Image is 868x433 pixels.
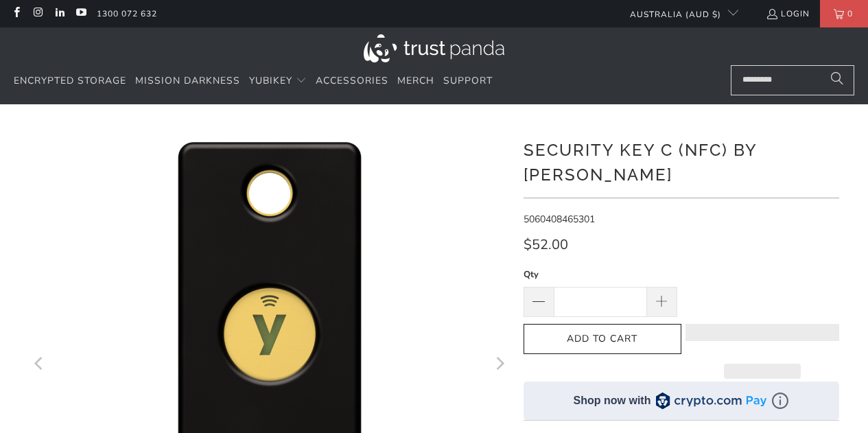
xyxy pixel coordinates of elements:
[524,324,681,355] button: Add to Cart
[524,135,839,187] h1: Security Key C (NFC) by [PERSON_NAME]
[443,65,493,97] a: Support
[32,8,43,19] a: Trust Panda Australia on Instagram
[766,6,810,21] a: Login
[397,74,434,87] span: Merch
[14,65,126,97] a: Encrypted Storage
[14,74,126,87] span: Encrypted Storage
[820,65,854,95] button: Search
[14,65,493,97] nav: Translation missing: en.navigation.header.main_nav
[574,393,651,408] div: Shop now with
[731,65,854,95] input: Search...
[443,74,493,87] span: Support
[524,267,677,282] label: Qty
[249,65,307,97] summary: YubiKey
[249,74,292,87] span: YubiKey
[135,74,240,87] span: Mission Darkness
[10,8,22,19] a: Trust Panda Australia on Facebook
[75,8,86,19] a: Trust Panda Australia on YouTube
[135,65,240,97] a: Mission Darkness
[316,65,388,97] a: Accessories
[397,65,434,97] a: Merch
[524,235,568,254] span: $52.00
[524,213,595,226] span: 5060408465301
[364,34,504,62] img: Trust Panda Australia
[316,74,388,87] span: Accessories
[97,6,157,21] a: 1300 072 632
[54,8,65,19] a: Trust Panda Australia on LinkedIn
[538,333,667,345] span: Add to Cart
